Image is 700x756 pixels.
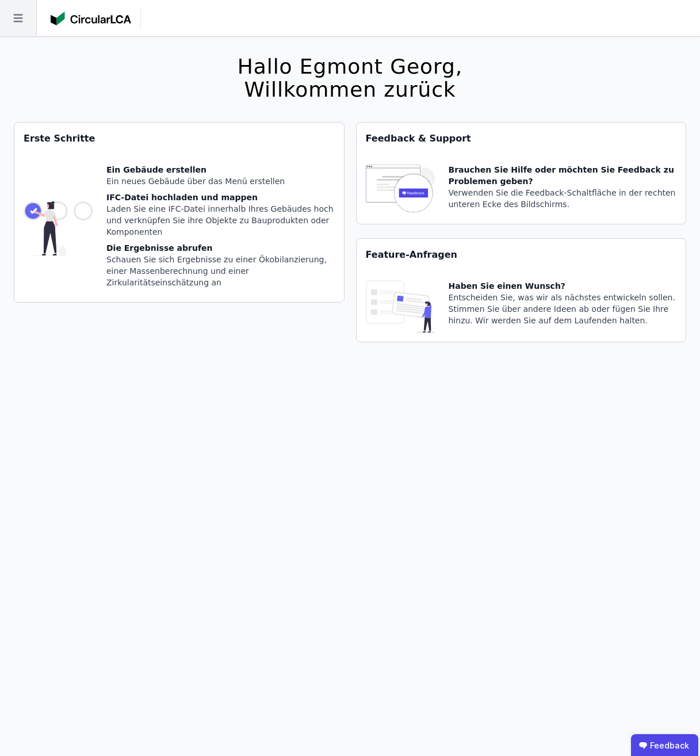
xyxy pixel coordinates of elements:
div: Willkommen zurück [238,78,462,101]
div: Ein Gebäude erstellen [106,164,335,175]
div: Verwenden Sie die Feedback-Schaltfläche in der rechten unteren Ecke des Bildschirms. [449,187,677,210]
div: Erste Schritte [14,123,344,155]
img: feature_request_tile-UiXE1qGU.svg [366,280,435,333]
div: Schauen Sie sich Ergebnisse zu einer Ökobilanzierung, einer Massenberechnung und einer Zirkularit... [106,254,335,288]
div: Ein neues Gebäude über das Menü erstellen [106,175,335,187]
div: Brauchen Sie Hilfe oder möchten Sie Feedback zu Problemen geben? [449,164,677,187]
div: Laden Sie eine IFC-Datei innerhalb Ihres Gebäudes hoch und verknüpfen Sie ihre Objekte zu Bauprod... [106,203,335,238]
img: Concular [51,12,131,25]
div: Die Ergebnisse abrufen [106,242,335,254]
div: Entscheiden Sie, was wir als nächstes entwickeln sollen. Stimmen Sie über andere Ideen ab oder fü... [449,292,677,326]
img: feedback-icon-HCTs5lye.svg [366,164,435,215]
div: Feature-Anfragen [357,239,686,271]
img: getting_started_tile-DrF_GRSv.svg [24,164,93,293]
div: IFC-Datei hochladen und mappen [106,192,335,203]
div: Feedback & Support [357,123,686,155]
div: Haben Sie einen Wunsch? [449,280,677,292]
div: Hallo Egmont Georg, [238,55,462,78]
